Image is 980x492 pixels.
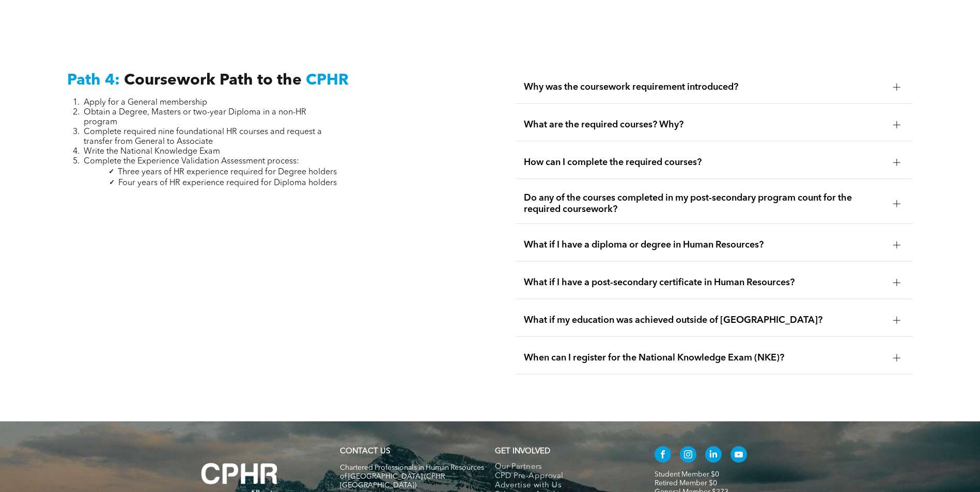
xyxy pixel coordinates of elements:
span: Obtain a Degree, Masters or two-year Diploma in a non-HR program [84,108,306,126]
span: What if I have a diploma or degree in Human Resources? [524,239,885,251]
span: Write the National Knowledge Exam [84,147,220,156]
a: CPD Pre-Approval [495,472,633,481]
a: Student Member $0 [655,471,719,478]
a: Advertise with Us [495,481,633,490]
span: What are the required courses? Why? [524,119,885,130]
span: Path 4: [67,73,120,88]
span: Coursework Path to the [124,73,302,88]
span: CPHR [306,73,349,88]
span: What if I have a post-secondary certificate in Human Resources? [524,277,885,288]
span: Why was the coursework requirement introduced? [524,81,885,93]
a: facebook [655,446,671,465]
span: Apply for a General membership [84,99,207,107]
a: instagram [680,446,696,465]
span: Three years of HR experience required for Degree holders [118,168,337,176]
span: How can I complete the required courses? [524,157,885,168]
a: Retired Member $0 [655,480,717,487]
a: linkedin [705,446,722,465]
span: Chartered Professionals in Human Resources of [GEOGRAPHIC_DATA] (CPHR [GEOGRAPHIC_DATA]) [340,464,484,489]
a: CONTACT US [340,448,390,455]
span: Do any of the courses completed in my post-secondary program count for the required coursework? [524,192,885,215]
span: What if my education was achieved outside of [GEOGRAPHIC_DATA]? [524,315,885,326]
span: Complete the Experience Validation Assessment process: [84,157,299,166]
span: GET INVOLVED [495,448,550,455]
span: When can I register for the National Knowledge Exam (NKE)? [524,352,885,364]
span: Four years of HR experience required for Diploma holders [118,179,337,187]
span: Complete required nine foundational HR courses and request a transfer from General to Associate [84,128,322,146]
a: Our Partners [495,463,633,472]
a: youtube [730,446,747,465]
